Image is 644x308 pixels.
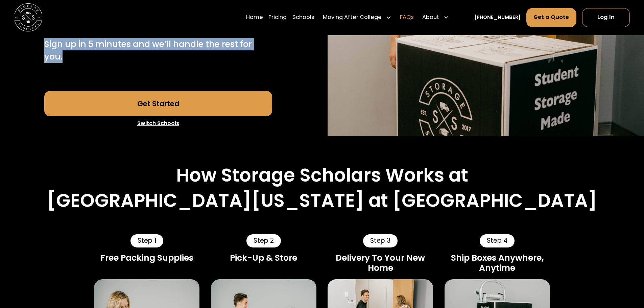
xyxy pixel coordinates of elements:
[292,8,314,27] a: Schools
[94,253,199,263] div: Free Packing Supplies
[328,253,433,273] div: Delivery To Your New Home
[474,14,521,21] a: [PHONE_NUMBER]
[14,3,42,31] img: Storage Scholars main logo
[44,91,272,116] a: Get Started
[176,164,468,186] h2: How Storage Scholars Works at
[268,8,287,27] a: Pricing
[44,38,272,63] p: Sign up in 5 minutes and we’ll handle the rest for you.
[480,234,515,247] div: Step 4
[526,8,577,27] a: Get a Quote
[323,14,382,22] div: Moving After College
[320,8,395,27] div: Moving After College
[582,8,630,27] a: Log In
[246,234,281,247] div: Step 2
[130,234,163,247] div: Step 1
[363,234,398,247] div: Step 3
[400,8,414,27] a: FAQs
[420,8,452,27] div: About
[211,253,316,263] div: Pick-Up & Store
[47,190,597,212] h2: [GEOGRAPHIC_DATA][US_STATE] at [GEOGRAPHIC_DATA]
[422,14,439,22] div: About
[44,116,272,131] a: Switch Schools
[445,253,550,273] div: Ship Boxes Anywhere, Anytime
[246,8,263,27] a: Home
